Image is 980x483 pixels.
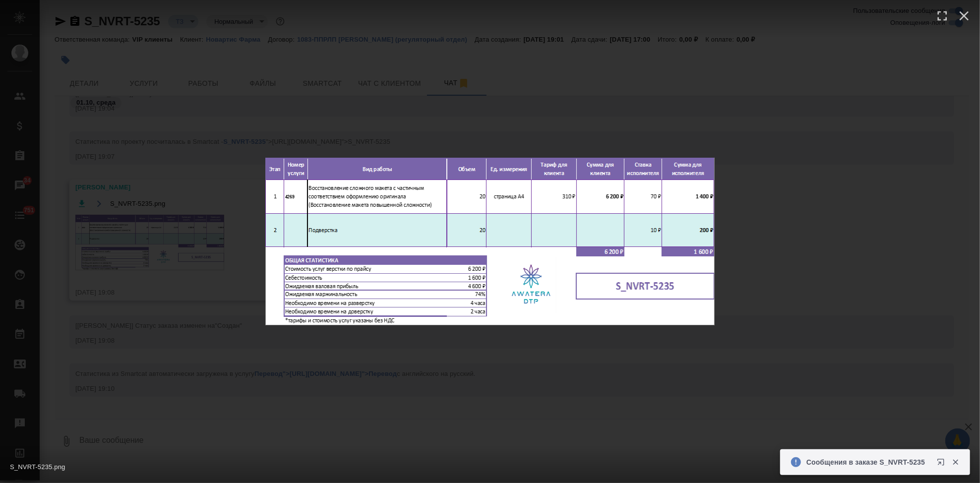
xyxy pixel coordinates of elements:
[265,158,715,325] img: S_NVRT-5235.png
[931,452,955,476] button: Открыть в новой вкладке
[10,463,65,471] span: S_NVRT-5235.png
[945,458,966,467] button: Закрыть
[953,5,975,27] button: Close (esc)
[806,457,930,467] p: Сообщения в заказе S_NVRT-5235
[931,5,953,27] button: Enter fullscreen (f)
